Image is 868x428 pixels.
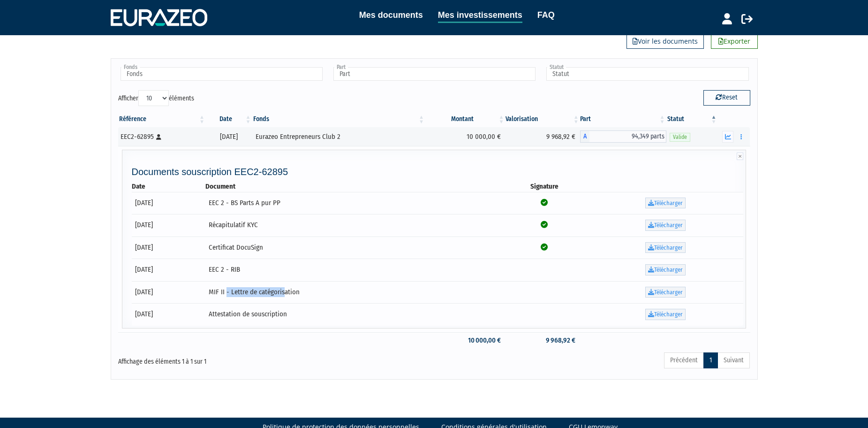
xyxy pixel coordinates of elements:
td: EEC 2 - BS Parts A pur PP [205,192,501,214]
a: Exporter [711,34,758,49]
td: [DATE] [132,237,206,259]
td: 10 000,00 € [425,127,506,146]
a: Télécharger [645,287,686,298]
button: Reset [703,90,750,105]
th: Part: activer pour trier la colonne par ordre croissant [580,111,666,127]
i: [Français] Personne physique [156,134,161,140]
th: Référence : activer pour trier la colonne par ordre croissant [118,111,206,127]
a: FAQ [537,8,555,22]
th: Date: activer pour trier la colonne par ordre croissant [206,111,252,127]
img: 1732889491-logotype_eurazeo_blanc_rvb.png [111,9,207,26]
a: Mes documents [359,8,423,22]
th: Document [205,182,501,191]
a: 1 [703,352,718,368]
span: 94,349 parts [589,130,666,143]
td: MIF II - Lettre de catégorisation [205,281,501,304]
td: Récapitulatif KYC [205,214,501,237]
a: Télécharger [645,198,686,209]
td: 10 000,00 € [425,332,506,349]
a: Télécharger [645,309,686,320]
a: Télécharger [645,242,686,253]
th: Signature [502,182,587,191]
a: Suivant [717,352,750,368]
td: [DATE] [132,192,206,214]
a: Télécharger [645,264,686,275]
td: Certificat DocuSign [205,237,501,259]
a: Télécharger [645,220,686,231]
th: Fonds: activer pour trier la colonne par ordre croissant [252,111,425,127]
div: A - Eurazeo Entrepreneurs Club 2 [580,130,666,143]
th: Date [132,182,206,191]
h4: Documents souscription EEC2-62895 [132,167,744,177]
td: [DATE] [132,281,206,304]
td: EEC 2 - RIB [205,259,501,281]
a: Mes investissements [438,8,522,23]
td: [DATE] [132,303,206,326]
th: Statut : activer pour trier la colonne par ordre d&eacute;croissant [666,111,718,127]
a: Voir les documents [626,34,704,49]
span: Valide [670,133,690,142]
td: [DATE] [132,259,206,281]
th: Montant: activer pour trier la colonne par ordre croissant [425,111,506,127]
select: Afficheréléments [138,90,169,106]
div: [DATE] [209,132,249,142]
td: Attestation de souscription [205,303,501,326]
label: Afficher éléments [118,90,194,106]
span: A [580,130,589,143]
div: Affichage des éléments 1 à 1 sur 1 [118,352,373,367]
td: 9 968,92 € [506,127,580,146]
div: EEC2-62895 [121,132,203,142]
div: Eurazeo Entrepreneurs Club 2 [256,132,422,142]
a: Précédent [664,352,704,368]
td: [DATE] [132,214,206,237]
td: 9 968,92 € [506,332,580,349]
th: Valorisation: activer pour trier la colonne par ordre croissant [506,111,580,127]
